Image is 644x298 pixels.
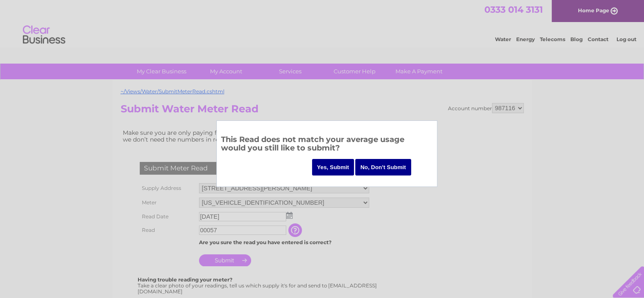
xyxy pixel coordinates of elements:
[484,4,543,15] a: 0333 014 3131
[616,36,636,42] a: Log out
[540,36,565,42] a: Telecoms
[355,159,411,175] input: No, Don't Submit
[570,36,583,42] a: Blog
[122,5,522,41] div: Clear Business is a trading name of Verastar Limited (registered in [GEOGRAPHIC_DATA] No. 3667643...
[22,22,66,48] img: logo.png
[221,134,433,157] h3: This Read does not match your average usage would you still like to submit?
[516,36,535,42] a: Energy
[495,36,511,42] a: Water
[588,36,608,42] a: Contact
[312,159,354,175] input: Yes, Submit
